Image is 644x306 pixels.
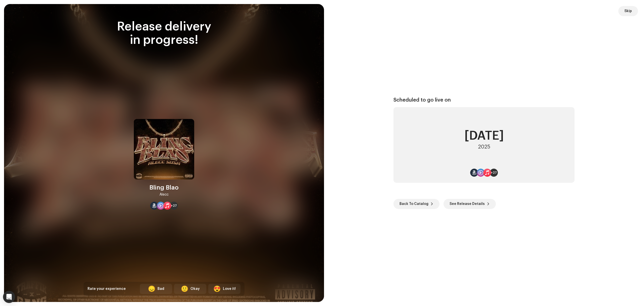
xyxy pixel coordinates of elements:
div: 🙂 [181,286,188,292]
button: Skip [618,6,638,16]
button: See Release Details [444,199,496,209]
div: [DATE] [464,130,504,142]
div: Release delivery in progress! [84,20,245,47]
div: Alecc [159,192,169,198]
button: Back To Catalog [393,199,439,209]
div: 😍 [213,286,221,292]
div: Love it! [223,286,236,292]
div: Bad [157,286,164,292]
div: 2025 [478,144,490,150]
span: See Release Details [450,199,485,209]
span: Back To Catalog [399,199,428,209]
div: Bling Blao [149,183,179,192]
div: 😞 [148,286,155,292]
img: fa8e1060-cf72-467f-8027-e97d5474e4e6 [134,119,194,179]
div: Open Intercom Messenger [3,291,15,303]
span: Skip [624,6,632,16]
span: +27 [491,171,497,175]
div: Scheduled to go live on [393,97,575,103]
span: Rate your experience [88,287,126,291]
div: Okay [190,286,200,292]
span: +27 [171,204,177,208]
